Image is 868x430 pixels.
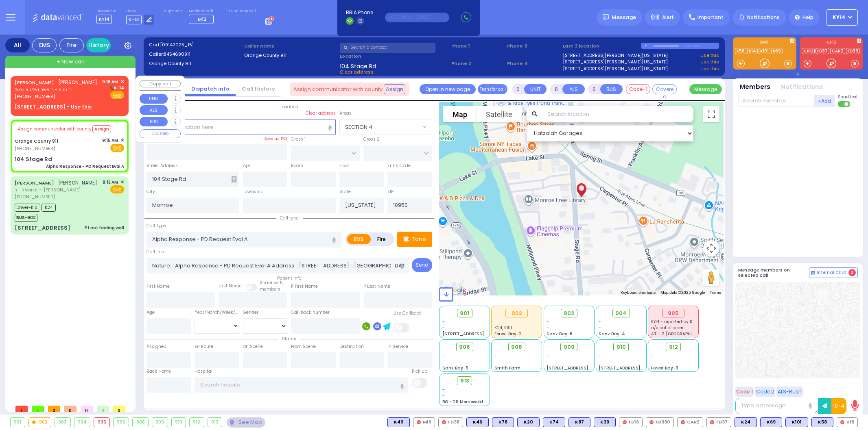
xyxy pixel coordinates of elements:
[64,406,77,412] span: 0
[617,343,626,351] span: 910
[18,126,92,132] span: Assign communicator with county
[442,393,445,399] span: -
[102,79,118,85] span: 9:18 AM
[97,406,109,412] span: 1
[494,365,520,371] span: Smith Farm
[172,418,186,427] div: 910
[594,417,616,427] div: BLS
[494,331,522,337] span: Forest Bay-2
[735,417,757,427] div: BLS
[126,15,142,24] span: K-14
[816,48,829,54] a: FD37
[109,85,124,91] span: K-14
[126,9,155,14] label: Lines
[412,258,432,272] button: Send
[697,14,724,21] span: Important
[833,14,845,21] span: KY14
[615,309,627,317] span: 904
[547,365,623,371] span: [STREET_ADDRESS][PERSON_NAME]
[703,269,719,286] button: Drag Pegman onto the map to open Street View
[563,59,668,65] a: [STREET_ADDRESS][PERSON_NAME][US_STATE]
[651,365,678,371] span: Forest Bay-3
[599,325,601,331] span: -
[363,136,380,143] label: Cross 2
[32,406,44,412] span: 1
[15,180,54,186] a: [PERSON_NAME]
[441,285,468,295] img: Google
[387,189,394,195] label: ZIP
[339,110,352,117] label: Areas
[185,85,236,93] a: Dispatch info
[562,84,585,94] button: ALS
[441,285,468,295] a: Open this area in Google Maps (opens a new window)
[619,417,643,427] div: FD16
[600,84,623,94] button: BUS
[387,343,408,350] label: In Service
[15,103,92,110] u: [STREET_ADDRESS] - Use this
[146,309,155,316] label: Age
[547,359,549,365] span: -
[814,95,835,107] button: +Add
[689,84,722,94] button: Message
[57,58,84,66] span: + New call
[776,387,803,397] button: ALS-Rush
[363,283,390,290] label: P Last Name
[517,417,540,427] div: K20
[492,417,514,427] div: K78
[703,240,719,256] button: Map camera controls
[387,417,410,427] div: K49
[198,16,206,22] span: M12
[29,418,51,427] div: 902
[164,9,182,14] label: Night unit
[15,204,40,212] span: Driver-K101
[438,417,463,427] div: FD38
[208,418,222,427] div: 913
[626,84,650,94] button: Code-1
[564,343,575,351] span: 909
[652,84,677,94] button: Covered
[563,43,641,50] label: Last 3 location
[140,129,181,138] button: COVERED
[811,271,815,275] img: comment-alt.png
[384,84,405,94] button: Assign
[244,52,337,59] label: Orange County 911
[146,163,178,169] label: Street Address
[146,189,155,195] label: City
[189,9,216,14] label: Medic on call
[817,270,847,276] span: Internal Chat
[811,417,833,427] div: K58
[442,325,445,331] span: -
[466,417,489,427] div: K46
[547,353,549,359] span: -
[15,138,58,144] a: Orange County 911
[55,418,70,427] div: 903
[811,417,833,427] div: BLS
[838,100,851,108] label: Turn off text
[32,38,57,52] div: EMS
[291,343,316,350] label: From Scene
[623,420,627,424] img: red-radio-icon.svg
[387,417,410,427] div: BLS
[524,84,547,94] button: UNIT
[677,417,703,427] div: CAR2
[306,110,336,117] label: Clear address
[340,119,421,134] span: SECTION 4
[146,283,170,290] label: First Name
[291,283,318,290] label: P First Name
[700,65,719,72] a: Use this
[195,368,212,375] label: Hospital
[662,309,684,318] div: 905
[755,387,775,397] button: Code 2
[417,420,421,424] img: red-radio-icon.svg
[599,359,601,365] span: -
[840,420,844,424] img: red-radio-icon.svg
[370,234,393,244] label: Fire
[740,83,770,92] button: Members
[146,223,166,229] label: Call Type
[15,79,54,86] a: [PERSON_NAME]
[278,336,300,342] span: Status
[563,52,668,59] a: [STREET_ADDRESS][PERSON_NAME][US_STATE]
[15,406,28,412] span: 1
[92,125,111,133] button: Assign
[477,106,522,122] button: Show satellite imagery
